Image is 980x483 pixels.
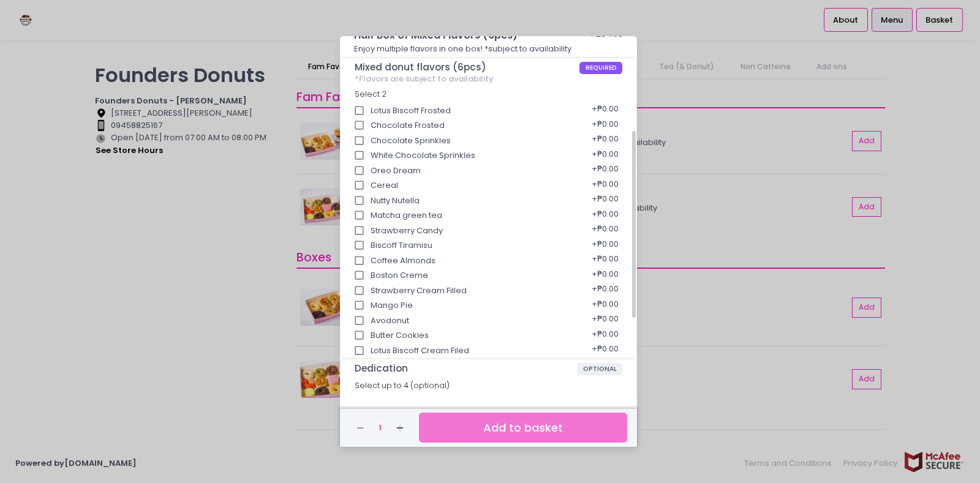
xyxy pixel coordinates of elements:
[587,129,622,152] div: + ₱0.00
[587,339,622,362] div: + ₱0.00
[587,391,622,414] div: + ₱0.00
[419,413,627,443] button: Add to basket
[587,309,622,332] div: + ₱0.00
[579,62,623,74] span: REQUIRED
[355,62,579,73] span: Mixed donut flavors (6pcs)
[587,324,622,347] div: + ₱0.00
[587,174,622,197] div: + ₱0.00
[587,249,622,272] div: + ₱0.00
[587,144,622,167] div: + ₱0.00
[587,264,622,287] div: + ₱0.00
[577,363,623,375] span: OPTIONAL
[587,189,622,212] div: + ₱0.00
[355,380,450,391] span: Select up to 4 (optional)
[587,234,622,257] div: + ₱0.00
[355,89,386,99] span: Select 2
[355,74,623,84] div: *Flavors are subject to availability
[355,363,577,374] span: Dedication
[587,99,622,122] div: + ₱0.00
[587,279,622,302] div: + ₱0.00
[354,43,624,55] p: Enjoy multiple flavors in one box! *subject to availability
[587,114,622,137] div: + ₱0.00
[587,219,622,242] div: + ₱0.00
[587,294,622,317] div: + ₱0.00
[587,204,622,227] div: + ₱0.00
[587,159,622,182] div: + ₱0.00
